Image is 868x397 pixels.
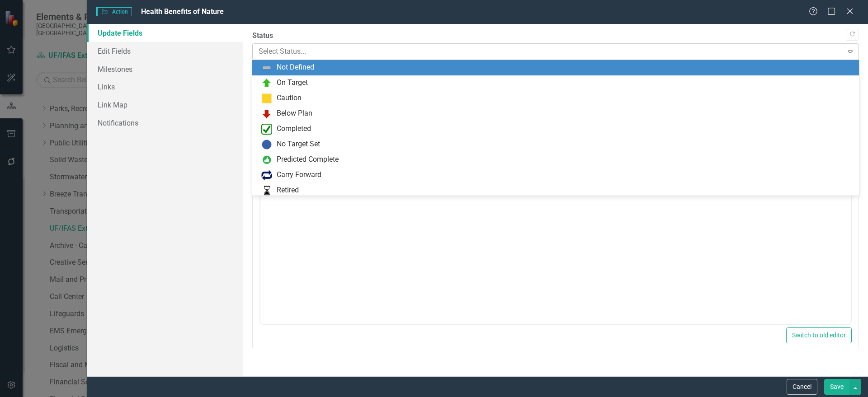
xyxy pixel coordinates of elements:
[277,185,299,196] div: Retired
[277,108,312,119] div: Below Plan
[261,185,272,196] img: Retired
[261,93,272,104] img: Caution
[261,139,272,150] img: No Target Set
[261,62,272,73] img: Not Defined
[87,78,243,96] a: Links
[87,42,243,60] a: Edit Fields
[87,24,243,42] a: Update Fields
[96,7,132,16] span: Action
[87,114,243,132] a: Notifications
[261,78,272,89] img: On Target
[824,379,849,395] button: Save
[277,78,308,88] div: On Target
[261,170,272,181] img: Carry Forward
[787,379,817,395] button: Cancel
[252,31,859,41] label: Status
[277,62,314,73] div: Not Defined
[87,96,243,114] a: Link Map
[277,124,311,134] div: Completed
[277,93,302,103] div: Caution
[261,108,272,119] img: Below Plan
[277,170,321,180] div: Carry Forward
[141,7,224,16] span: Health Benefits of Nature
[786,327,852,343] button: Switch to old editor
[277,139,320,149] div: No Target Set
[261,124,272,135] img: Completed
[260,167,851,324] iframe: Rich Text Area
[261,154,272,165] img: Predicted Complete
[87,60,243,78] a: Milestones
[277,154,339,165] div: Predicted Complete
